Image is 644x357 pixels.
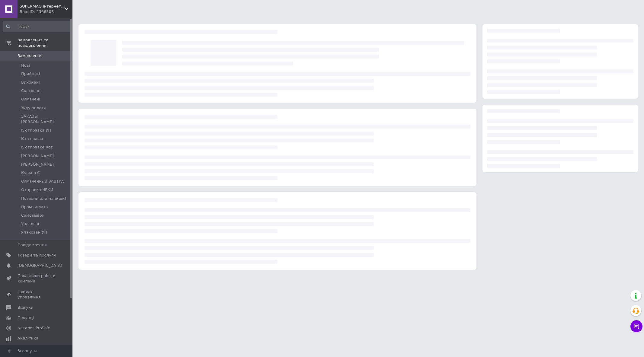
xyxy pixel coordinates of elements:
[21,221,40,227] span: Упакован
[21,153,54,159] span: [PERSON_NAME]
[21,162,54,167] span: [PERSON_NAME]
[21,88,42,94] span: Скасовані
[21,204,48,210] span: Пром-оплата
[20,4,65,9] span: SUPERMAG інтернет магазин
[21,97,40,102] span: Оплачені
[3,21,71,32] input: Пошук
[18,305,33,310] span: Відгуки
[21,187,53,193] span: Отправка ЧЕКИ
[630,320,642,332] button: Чат з покупцем
[18,315,34,320] span: Покупці
[18,242,47,248] span: Повідомлення
[21,114,71,125] span: ЗАКАЗЫ [PERSON_NAME]
[18,289,56,300] span: Панель управління
[20,9,72,14] div: Ваш ID: 2366508
[21,105,46,111] span: Жду оплату
[21,170,40,176] span: Курьер С
[21,213,44,218] span: Самовывоз
[21,230,47,235] span: Упакован УП
[21,196,66,201] span: Позвони или напиши!
[21,128,51,133] span: К отправка УП
[18,325,50,331] span: Каталог ProSale
[21,71,40,77] span: Прийняті
[21,80,40,85] span: Виконані
[18,53,43,59] span: Замовлення
[18,37,72,48] span: Замовлення та повідомлення
[21,136,44,142] span: К отправке
[18,273,56,284] span: Показники роботи компанії
[21,145,53,150] span: К отправке Roz
[18,336,38,341] span: Аналітика
[21,179,64,184] span: Оплаченный ЗАВТРА
[21,63,30,68] span: Нові
[18,253,56,258] span: Товари та послуги
[18,263,62,268] span: [DEMOGRAPHIC_DATA]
